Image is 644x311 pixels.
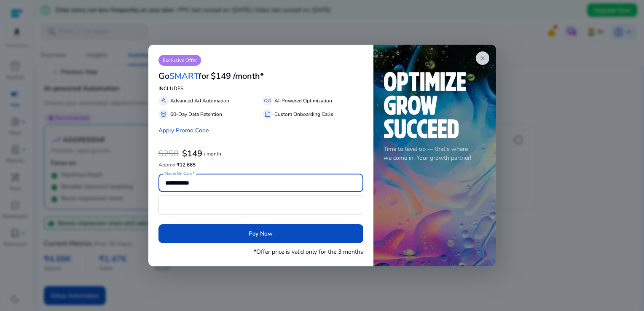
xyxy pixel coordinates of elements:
span: SMART [169,70,199,82]
p: / month [204,151,221,157]
h6: ₹12,665 [158,162,363,168]
span: Approx. [158,161,177,168]
iframe: Secure card payment input frame [163,197,359,214]
p: INCLUDES [158,85,363,92]
span: all_inclusive [264,97,271,104]
b: $149 [182,148,202,159]
span: Pay Now [249,229,273,238]
span: gavel [160,97,167,104]
span: database [160,111,167,118]
button: Pay Now [158,224,363,243]
mat-label: Name On Card [165,171,192,177]
span: summarize [264,111,271,118]
p: AI-Powered Optimization [274,97,332,105]
p: Advanced Ad Automation [170,97,229,105]
p: 60-Day Data Retention [170,110,222,118]
h3: $250 [158,149,179,159]
p: Time to level up — that's where we come in. Your growth partner! [384,145,486,162]
p: Exclusive Offer [158,55,201,66]
span: close [479,55,486,62]
h3: $149 /month* [211,71,264,81]
p: Custom Onboarding Calls [274,110,333,118]
a: Apply Promo Code [158,126,209,134]
h3: Go for [158,71,209,81]
p: *Offer price is valid only for the 3 months [254,247,363,256]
